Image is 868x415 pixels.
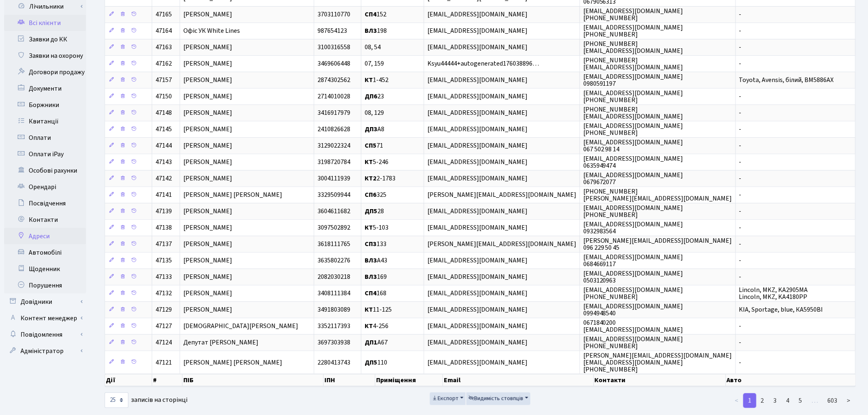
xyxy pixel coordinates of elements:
b: КТ [365,322,373,331]
span: [EMAIL_ADDRESS][DOMAIN_NAME] 0994948540 [583,302,683,318]
span: - [739,174,742,183]
span: [EMAIL_ADDRESS][DOMAIN_NAME] [427,158,528,167]
span: 2410826628 [318,125,350,134]
span: [EMAIL_ADDRESS][DOMAIN_NAME] [427,27,528,36]
span: 47141 [155,191,172,200]
span: 168 [365,289,386,298]
b: КТ [365,223,373,233]
span: 3697303938 [318,338,350,347]
span: - [739,273,742,282]
span: [PERSON_NAME] [183,240,232,249]
span: [EMAIL_ADDRESS][DOMAIN_NAME] [PHONE_NUMBER] [583,335,683,351]
span: 08, 129 [365,109,384,118]
span: KIA, Sportage, blue, КА5950ВІ [739,306,823,315]
span: - [739,358,742,367]
span: 3618111765 [318,240,350,249]
span: [EMAIL_ADDRESS][DOMAIN_NAME] [427,358,528,367]
span: 71 [365,141,383,150]
b: ДП5 [365,358,377,367]
th: # [152,374,183,386]
span: [PERSON_NAME] [183,256,232,265]
b: ВЛ3 [365,273,377,282]
a: Адміністратор [4,343,86,359]
a: Щоденник [4,261,86,277]
span: - [739,223,742,233]
select: записів на сторінці [105,392,128,408]
span: [EMAIL_ADDRESS][DOMAIN_NAME] [PHONE_NUMBER] [583,121,683,137]
b: СП4 [365,10,377,19]
span: [EMAIL_ADDRESS][DOMAIN_NAME] [PHONE_NUMBER] [583,203,683,219]
span: 47143 [155,158,172,167]
b: СП3 [365,240,377,249]
b: СП5 [365,141,377,150]
span: [PERSON_NAME] [183,158,232,167]
span: Експорт [432,394,459,403]
a: Всі клієнти [4,15,86,31]
b: ДП5 [365,207,377,216]
span: 3469606448 [318,59,350,68]
span: - [739,125,742,134]
span: 47157 [155,76,172,85]
th: Дії [105,374,152,386]
b: ДП3 [365,125,377,134]
span: [PERSON_NAME] [183,59,232,68]
span: - [739,10,742,19]
span: 47148 [155,109,172,118]
span: - [739,92,742,101]
button: Експорт [430,392,466,405]
span: Toyota, Avensis, білий, BM5886AX [739,76,834,85]
span: [EMAIL_ADDRESS][DOMAIN_NAME] 0980591197 [583,72,683,88]
th: Email [443,374,594,386]
label: записів на сторінці [105,392,187,408]
a: Автомобілі [4,244,86,261]
span: 3129022324 [318,141,350,150]
span: [EMAIL_ADDRESS][DOMAIN_NAME] [427,10,528,19]
th: Авто [726,374,856,386]
span: 47137 [155,240,172,249]
span: [EMAIL_ADDRESS][DOMAIN_NAME] [427,109,528,118]
span: [EMAIL_ADDRESS][DOMAIN_NAME] 0932983564 [583,220,683,236]
span: 47138 [155,223,172,233]
span: 2280413743 [318,358,350,367]
span: [EMAIL_ADDRESS][DOMAIN_NAME] [427,306,528,315]
span: 3408111384 [318,289,350,298]
span: [PERSON_NAME] [PERSON_NAME] [183,191,282,200]
span: [PERSON_NAME] [183,306,232,315]
span: 47133 [155,273,172,282]
span: 3604611682 [318,207,350,216]
b: КТ2 [365,174,377,183]
span: - [739,27,742,36]
span: 47163 [155,43,172,52]
span: [EMAIL_ADDRESS][DOMAIN_NAME] [427,174,528,183]
a: Контакти [4,212,86,228]
th: ПІБ [183,374,324,386]
span: 3100316558 [318,43,350,52]
span: 3097502892 [318,223,350,233]
span: 23 [365,92,384,101]
span: 133 [365,240,386,249]
a: 603 [823,393,843,408]
span: [PERSON_NAME] [PERSON_NAME] [183,358,282,367]
span: 47132 [155,289,172,298]
b: КТ [365,76,373,85]
button: Видимість стовпців [466,392,530,405]
span: [EMAIL_ADDRESS][DOMAIN_NAME] [PHONE_NUMBER] [583,285,683,301]
b: СП4 [365,289,377,298]
a: Боржники [4,97,86,113]
span: [EMAIL_ADDRESS][DOMAIN_NAME] 0684669117 [583,253,683,269]
span: [EMAIL_ADDRESS][DOMAIN_NAME] 067 502 98 14 [583,138,683,154]
span: [EMAIL_ADDRESS][DOMAIN_NAME] [427,207,528,216]
span: [PERSON_NAME] [183,43,232,52]
span: - [739,191,742,200]
span: [EMAIL_ADDRESS][DOMAIN_NAME] [427,289,528,298]
a: Повідомлення [4,326,86,343]
b: КТ [365,158,373,167]
span: [PERSON_NAME] [183,273,232,282]
span: [EMAIL_ADDRESS][DOMAIN_NAME] [427,125,528,134]
b: ДП1 [365,338,377,347]
span: [PHONE_NUMBER] [EMAIL_ADDRESS][DOMAIN_NAME] [583,56,683,72]
span: 47165 [155,10,172,19]
a: Адреси [4,228,86,244]
span: - [739,322,742,331]
span: [PERSON_NAME][EMAIL_ADDRESS][DOMAIN_NAME] [427,240,576,249]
